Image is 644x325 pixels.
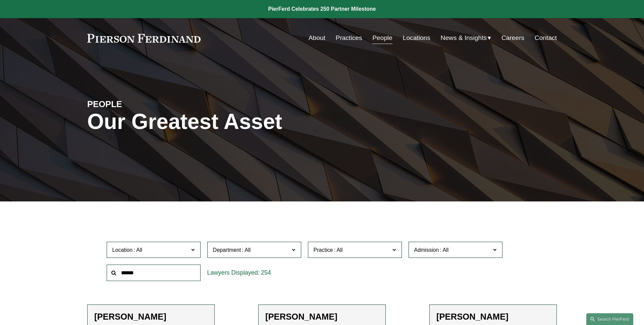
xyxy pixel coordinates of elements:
[501,32,524,44] a: Careers
[441,32,491,44] a: folder dropdown
[261,269,271,276] span: 254
[94,312,208,322] h2: [PERSON_NAME]
[336,32,362,44] a: Practices
[436,312,550,322] h2: [PERSON_NAME]
[265,312,379,322] h2: [PERSON_NAME]
[87,99,205,109] h4: PEOPLE
[414,247,439,253] span: Admission
[372,32,392,44] a: People
[535,32,557,44] a: Contact
[586,313,633,325] a: Search this site
[314,247,333,253] span: Practice
[441,32,487,44] span: News & Insights
[87,109,400,134] h1: Our Greatest Asset
[309,32,325,44] a: About
[403,32,430,44] a: Locations
[213,247,241,253] span: Department
[112,247,133,253] span: Location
